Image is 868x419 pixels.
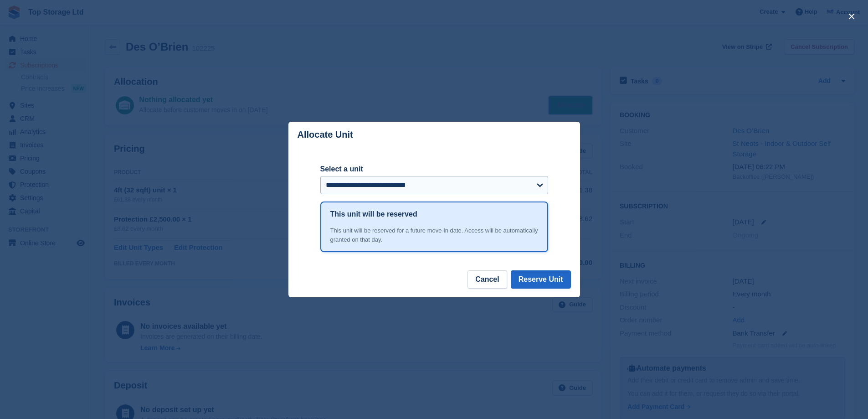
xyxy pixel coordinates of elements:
div: This unit will be reserved for a future move-in date. Access will be automatically granted on tha... [330,226,538,244]
button: close [844,9,859,24]
button: Reserve Unit [511,270,571,289]
p: Allocate Unit [298,129,353,140]
button: Cancel [467,270,507,289]
h1: This unit will be reserved [330,209,417,220]
label: Select a unit [320,164,548,175]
